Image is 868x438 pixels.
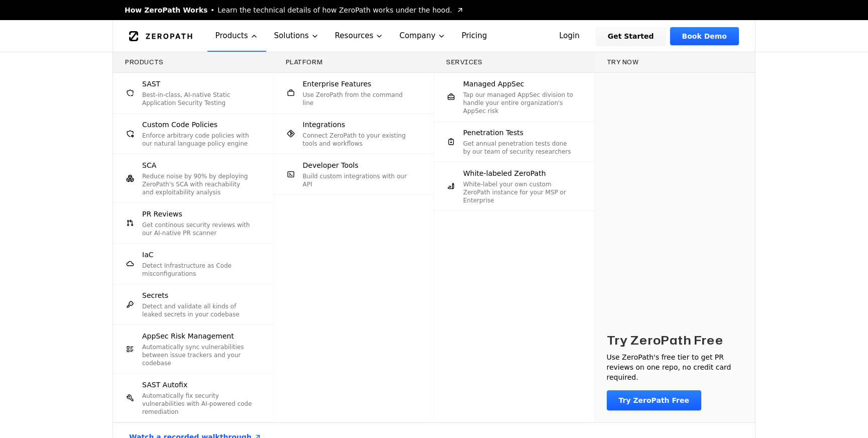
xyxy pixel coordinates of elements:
a: Pricing [454,20,495,52]
a: SecretsDetect and validate all kinds of leaked secrets in your codebase [113,284,273,324]
span: Learn the technical details of how ZeroPath works under the hood. [218,5,452,15]
a: IaCDetect Infrastructure as Code misconfigurations [113,244,273,284]
span: White-labeled ZeroPath [463,168,546,178]
span: IaC [142,250,153,260]
p: Build custom integrations with our API [303,172,414,188]
span: PR Reviews [142,209,182,219]
a: SAST AutofixAutomatically fix security vulnerabilities with AI-powered code remediation [113,374,273,422]
p: Automatically sync vulnerabilities between issue trackers and your codebase [142,343,253,367]
a: Developer ToolsBuild custom integrations with our API [274,154,434,194]
a: PR ReviewsGet continous security reviews with our AI-native PR scanner [113,203,273,243]
a: Custom Code PoliciesEnforce arbitrary code policies with our natural language policy engine [113,114,273,154]
button: Products [207,20,266,52]
a: IntegrationsConnect ZeroPath to your existing tools and workflows [274,114,434,154]
h3: Try now [607,58,743,66]
a: How ZeroPath WorksLearn the technical details of how ZeroPath works under the hood. [125,5,464,15]
p: White-label your own custom ZeroPath instance for your MSP or Enterprise [463,180,574,204]
a: Try ZeroPath Free [607,390,702,410]
span: Developer Tools [303,160,359,170]
a: SCAReduce noise by 90% by deploying ZeroPath's SCA with reachability and exploitability analysis [113,154,273,202]
p: Use ZeroPath from the command line [303,91,414,107]
h3: Services [446,58,582,66]
a: Get Started [596,27,666,45]
a: AppSec Risk ManagementAutomatically sync vulnerabilities between issue trackers and your codebase [113,325,273,373]
span: Secrets [142,290,168,300]
p: Best-in-class, AI-native Static Application Security Testing [142,91,253,107]
a: Penetration TestsGet annual penetration tests done by our team of security researchers [434,122,594,162]
p: Detect Infrastructure as Code misconfigurations [142,262,253,278]
p: Get annual penetration tests done by our team of security researchers [463,140,574,156]
span: AppSec Risk Management [142,331,234,341]
p: Reduce noise by 90% by deploying ZeroPath's SCA with reachability and exploitability analysis [142,172,253,196]
a: SASTBest-in-class, AI-native Static Application Security Testing [113,73,273,113]
a: Login [547,27,592,45]
button: Company [391,20,454,52]
span: How ZeroPath Works [125,5,207,15]
button: Resources [327,20,392,52]
p: Connect ZeroPath to your existing tools and workflows [303,132,414,148]
span: Enterprise Features [303,79,372,89]
p: Get continous security reviews with our AI-native PR scanner [142,221,253,237]
h3: Try ZeroPath Free [607,332,723,348]
span: Penetration Tests [463,128,523,138]
span: SCA [142,160,156,170]
a: Book Demo [670,27,739,45]
p: Enforce arbitrary code policies with our natural language policy engine [142,132,253,148]
p: Use ZeroPath's free tier to get PR reviews on one repo, no credit card required. [607,352,743,382]
p: Automatically fix security vulnerabilities with AI-powered code remediation [142,392,253,416]
span: Managed AppSec [463,79,524,89]
span: Integrations [303,120,345,130]
span: SAST Autofix [142,380,187,390]
h3: Platform [286,58,422,66]
button: Solutions [266,20,327,52]
a: Enterprise FeaturesUse ZeroPath from the command line [274,73,434,113]
h3: Products [125,58,261,66]
p: Tap our managed AppSec division to handle your entire organization's AppSec risk [463,91,574,115]
span: Custom Code Policies [142,120,218,130]
p: Detect and validate all kinds of leaked secrets in your codebase [142,302,253,318]
span: SAST [142,79,160,89]
a: Managed AppSecTap our managed AppSec division to handle your entire organization's AppSec risk [434,73,594,121]
a: White-labeled ZeroPathWhite-label your own custom ZeroPath instance for your MSP or Enterprise [434,162,594,210]
nav: Global [113,20,755,52]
